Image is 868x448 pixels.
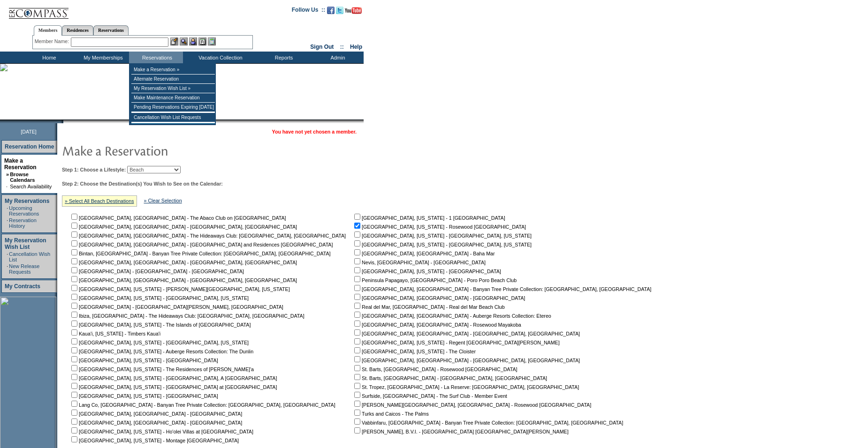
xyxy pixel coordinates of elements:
td: Alternate Reservation [131,75,215,84]
div: Member Name: [35,37,71,45]
nobr: [GEOGRAPHIC_DATA], [GEOGRAPHIC_DATA] - Rosewood Mayakoba [352,322,521,328]
span: [DATE] [21,129,37,134]
nobr: [GEOGRAPHIC_DATA], [US_STATE] - [GEOGRAPHIC_DATA], [US_STATE] [352,242,532,247]
nobr: [GEOGRAPHIC_DATA], [US_STATE] - [GEOGRAPHIC_DATA] [352,269,501,274]
nobr: St. Barts, [GEOGRAPHIC_DATA] - [GEOGRAPHIC_DATA], [GEOGRAPHIC_DATA] [352,375,547,381]
nobr: [GEOGRAPHIC_DATA], [US_STATE] - [GEOGRAPHIC_DATA], [US_STATE] [69,295,249,301]
nobr: [GEOGRAPHIC_DATA], [US_STATE] - The Cloister [352,349,476,354]
a: Make a Reservation [4,157,37,171]
a: Sign Out [310,44,334,50]
td: Cancellation Wish List Requests [131,113,215,122]
a: » Clear Selection [144,198,182,203]
nobr: [PERSON_NAME][GEOGRAPHIC_DATA], [GEOGRAPHIC_DATA] - Rosewood [GEOGRAPHIC_DATA] [352,402,591,408]
nobr: [GEOGRAPHIC_DATA], [GEOGRAPHIC_DATA] - [GEOGRAPHIC_DATA], [GEOGRAPHIC_DATA] [69,224,297,230]
nobr: [GEOGRAPHIC_DATA], [US_STATE] - [GEOGRAPHIC_DATA], A [GEOGRAPHIC_DATA] [69,375,277,381]
nobr: [GEOGRAPHIC_DATA], [US_STATE] - The Islands of [GEOGRAPHIC_DATA] [69,322,251,328]
nobr: [GEOGRAPHIC_DATA], [US_STATE] - Montage [GEOGRAPHIC_DATA] [69,438,239,443]
a: Become our fan on Facebook [327,9,335,15]
a: Browse Calendars [10,172,35,183]
a: Search Availability [10,184,52,189]
nobr: [GEOGRAPHIC_DATA], [US_STATE] - Rosewood [GEOGRAPHIC_DATA] [352,224,526,230]
a: My Reservation Wish List [5,237,46,250]
span: :: [340,44,344,50]
b: Step 1: Choose a Lifestyle: [62,167,126,172]
b: Step 2: Choose the Destination(s) You Wish to See on the Calendar: [62,181,223,187]
a: Reservation Home [5,143,54,150]
img: pgTtlMakeReservation.gif [62,141,250,160]
a: Members [34,25,62,36]
td: Make Maintenance Reservation [131,93,215,103]
td: Admin [310,52,364,63]
img: Impersonate [189,37,197,45]
a: Cancellation Wish List [9,251,50,262]
nobr: [GEOGRAPHIC_DATA], [US_STATE] - 1 [GEOGRAPHIC_DATA] [352,215,505,221]
td: Home [21,52,75,63]
nobr: [GEOGRAPHIC_DATA], [US_STATE] - [PERSON_NAME][GEOGRAPHIC_DATA], [US_STATE] [69,286,290,292]
img: Follow us on Twitter [336,7,343,14]
a: My Reservations [5,198,49,204]
nobr: [GEOGRAPHIC_DATA], [GEOGRAPHIC_DATA] - [GEOGRAPHIC_DATA] [352,295,525,301]
img: blank.gif [63,119,64,123]
nobr: [GEOGRAPHIC_DATA], [GEOGRAPHIC_DATA] - Baha Mar [352,251,495,256]
nobr: Surfside, [GEOGRAPHIC_DATA] - The Surf Club - Member Event [352,393,507,399]
a: Upcoming Reservations [9,205,39,217]
img: b_edit.gif [170,37,178,45]
a: Follow us on Twitter [336,9,343,15]
nobr: Real del Mar, [GEOGRAPHIC_DATA] - Real del Mar Beach Club [352,304,505,310]
nobr: [GEOGRAPHIC_DATA], [GEOGRAPHIC_DATA] - The Abaco Club on [GEOGRAPHIC_DATA] [69,215,286,221]
nobr: [GEOGRAPHIC_DATA], [GEOGRAPHIC_DATA] - Auberge Resorts Collection: Etereo [352,313,551,319]
nobr: Ibiza, [GEOGRAPHIC_DATA] - The Hideaways Club: [GEOGRAPHIC_DATA], [GEOGRAPHIC_DATA] [69,313,305,319]
nobr: [GEOGRAPHIC_DATA], [US_STATE] - [GEOGRAPHIC_DATA] at [GEOGRAPHIC_DATA] [69,384,277,390]
nobr: [GEOGRAPHIC_DATA] - [GEOGRAPHIC_DATA][PERSON_NAME], [GEOGRAPHIC_DATA] [69,304,283,310]
td: Reservations [129,52,183,63]
nobr: St. Barts, [GEOGRAPHIC_DATA] - Rosewood [GEOGRAPHIC_DATA] [352,366,517,372]
nobr: [GEOGRAPHIC_DATA], [US_STATE] - Ho'olei Villas at [GEOGRAPHIC_DATA] [69,429,253,434]
nobr: [GEOGRAPHIC_DATA], [GEOGRAPHIC_DATA] - [GEOGRAPHIC_DATA], [GEOGRAPHIC_DATA] [352,358,580,363]
img: b_calculator.gif [208,37,216,45]
a: Subscribe to our YouTube Channel [345,9,362,15]
td: My Reservation Wish List » [131,84,215,93]
nobr: Peninsula Papagayo, [GEOGRAPHIC_DATA] - Poro Poro Beach Club [352,277,517,283]
a: New Release Requests [9,263,39,275]
b: » [6,172,9,177]
nobr: Turks and Caicos - The Palms [352,411,429,417]
span: You have not yet chosen a member. [272,129,357,134]
td: Reports [256,52,310,63]
td: · [7,205,8,217]
nobr: Bintan, [GEOGRAPHIC_DATA] - Banyan Tree Private Collection: [GEOGRAPHIC_DATA], [GEOGRAPHIC_DATA] [69,251,331,256]
td: · [7,217,8,229]
nobr: [GEOGRAPHIC_DATA], [US_STATE] - Auberge Resorts Collection: The Dunlin [69,349,253,354]
nobr: [GEOGRAPHIC_DATA] - [GEOGRAPHIC_DATA] - [GEOGRAPHIC_DATA] [69,269,244,274]
a: Reservation History [9,217,37,229]
nobr: [GEOGRAPHIC_DATA], [US_STATE] - The Residences of [PERSON_NAME]'a [69,366,254,372]
nobr: [PERSON_NAME], B.V.I. - [GEOGRAPHIC_DATA] [GEOGRAPHIC_DATA][PERSON_NAME] [352,429,569,434]
td: · [6,184,9,189]
nobr: [GEOGRAPHIC_DATA], [US_STATE] - [GEOGRAPHIC_DATA] [69,358,218,363]
nobr: [GEOGRAPHIC_DATA], [US_STATE] - [GEOGRAPHIC_DATA], [US_STATE] [69,340,249,345]
td: My Memberships [75,52,129,63]
nobr: Nevis, [GEOGRAPHIC_DATA] - [GEOGRAPHIC_DATA] [352,260,486,265]
td: · [7,263,8,275]
img: Subscribe to our YouTube Channel [345,7,362,14]
nobr: Lang Co, [GEOGRAPHIC_DATA] - Banyan Tree Private Collection: [GEOGRAPHIC_DATA], [GEOGRAPHIC_DATA] [69,402,335,408]
img: promoShadowLeftCorner.gif [60,119,63,123]
nobr: [GEOGRAPHIC_DATA], [US_STATE] - [GEOGRAPHIC_DATA], [US_STATE] [352,233,532,239]
a: Help [350,44,362,50]
td: Pending Reservations Expiring [DATE] [131,103,215,112]
a: Residences [62,25,93,35]
nobr: [GEOGRAPHIC_DATA], [GEOGRAPHIC_DATA] - The Hideaways Club: [GEOGRAPHIC_DATA], [GEOGRAPHIC_DATA] [69,233,346,239]
td: · [7,251,8,262]
td: Vacation Collection [183,52,256,63]
td: Make a Reservation » [131,65,215,75]
nobr: [GEOGRAPHIC_DATA], [US_STATE] - [GEOGRAPHIC_DATA] [69,393,218,399]
img: Reservations [198,37,206,45]
img: View [180,37,188,45]
a: » Select All Beach Destinations [65,198,134,204]
nobr: [GEOGRAPHIC_DATA], [GEOGRAPHIC_DATA] - [GEOGRAPHIC_DATA] and Residences [GEOGRAPHIC_DATA] [69,242,333,247]
nobr: [GEOGRAPHIC_DATA], [GEOGRAPHIC_DATA] - [GEOGRAPHIC_DATA] [69,411,242,417]
nobr: Kaua'i, [US_STATE] - Timbers Kaua'i [69,331,160,336]
nobr: Vabbinfaru, [GEOGRAPHIC_DATA] - Banyan Tree Private Collection: [GEOGRAPHIC_DATA], [GEOGRAPHIC_DATA] [352,420,623,426]
nobr: [GEOGRAPHIC_DATA], [US_STATE] - Regent [GEOGRAPHIC_DATA][PERSON_NAME] [352,340,560,345]
img: Become our fan on Facebook [327,7,335,14]
nobr: [GEOGRAPHIC_DATA], [GEOGRAPHIC_DATA] - Banyan Tree Private Collection: [GEOGRAPHIC_DATA], [GEOGRA... [352,286,651,292]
